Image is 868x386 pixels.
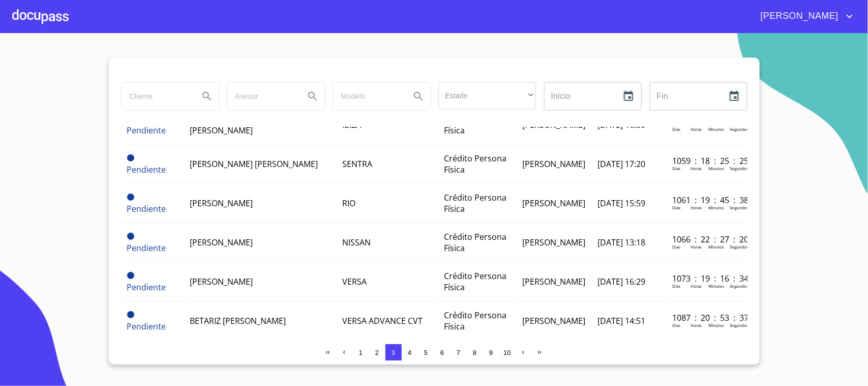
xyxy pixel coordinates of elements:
[691,205,702,210] p: Horas
[597,237,645,248] span: [DATE] 13:18
[190,276,253,287] span: [PERSON_NAME]
[392,349,395,356] span: 3
[473,349,476,356] span: 8
[672,205,680,210] p: Dias
[127,282,166,293] span: Pendiente
[444,192,506,214] span: Crédito Persona Física
[708,166,724,171] p: Minutos
[691,283,702,289] p: Horas
[190,158,318,170] span: [PERSON_NAME] [PERSON_NAME]
[127,311,134,318] span: Pendiente
[190,198,253,209] span: [PERSON_NAME]
[672,155,741,167] p: 1059 : 18 : 25 : 25
[369,344,385,361] button: 2
[597,198,645,209] span: [DATE] 15:59
[444,310,506,332] span: Crédito Persona Física
[730,205,749,210] p: Segundos
[672,244,680,250] p: Dias
[127,272,134,279] span: Pendiente
[343,158,373,170] span: SENTRA
[122,82,191,110] input: search
[301,84,325,108] button: Search
[672,234,741,245] p: 1066 : 22 : 27 : 20
[730,126,749,132] p: Segundos
[753,8,856,24] button: account of current user
[406,84,431,108] button: Search
[522,158,585,170] span: [PERSON_NAME]
[440,349,444,356] span: 6
[408,349,411,356] span: 4
[353,344,369,361] button: 1
[127,154,134,161] span: Pendiente
[127,242,166,254] span: Pendiente
[127,203,166,214] span: Pendiente
[708,322,724,328] p: Minutos
[672,312,741,323] p: 1087 : 20 : 53 : 37
[522,237,585,248] span: [PERSON_NAME]
[343,198,356,209] span: RIO
[672,273,741,284] p: 1073 : 19 : 16 : 34
[672,166,680,171] p: Dias
[708,283,724,289] p: Minutos
[457,349,460,356] span: 7
[597,276,645,287] span: [DATE] 16:29
[708,126,724,132] p: Minutos
[127,164,166,175] span: Pendiente
[489,349,493,356] span: 9
[503,349,511,356] span: 10
[672,126,680,132] p: Dias
[434,344,451,361] button: 6
[343,237,371,248] span: NISSAN
[691,244,702,250] p: Horas
[730,244,749,250] p: Segundos
[343,276,367,287] span: VERSA
[227,82,296,110] input: search
[127,321,166,332] span: Pendiente
[190,315,286,326] span: BETARIZ [PERSON_NAME]
[333,82,402,110] input: search
[385,344,402,361] button: 3
[127,194,134,201] span: Pendiente
[730,283,749,289] p: Segundos
[672,283,680,289] p: Dias
[127,233,134,240] span: Pendiente
[708,205,724,210] p: Minutos
[190,237,253,248] span: [PERSON_NAME]
[483,344,499,361] button: 9
[499,344,516,361] button: 10
[402,344,418,361] button: 4
[195,84,219,108] button: Search
[691,166,702,171] p: Horas
[359,349,363,356] span: 1
[672,195,741,206] p: 1061 : 19 : 45 : 38
[127,125,166,136] span: Pendiente
[444,231,506,254] span: Crédito Persona Física
[672,322,680,328] p: Dias
[451,344,467,361] button: 7
[691,126,702,132] p: Horas
[438,82,536,109] div: ​
[522,198,585,209] span: [PERSON_NAME]
[467,344,483,361] button: 8
[424,349,428,356] span: 5
[522,276,585,287] span: [PERSON_NAME]
[753,8,844,24] span: [PERSON_NAME]
[730,166,749,171] p: Segundos
[691,322,702,328] p: Horas
[597,158,645,170] span: [DATE] 17:20
[375,349,379,356] span: 2
[597,315,645,326] span: [DATE] 14:51
[708,244,724,250] p: Minutos
[730,322,749,328] p: Segundos
[418,344,434,361] button: 5
[522,315,585,326] span: [PERSON_NAME]
[444,153,506,175] span: Crédito Persona Física
[444,270,506,293] span: Crédito Persona Física
[343,315,423,326] span: VERSA ADVANCE CVT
